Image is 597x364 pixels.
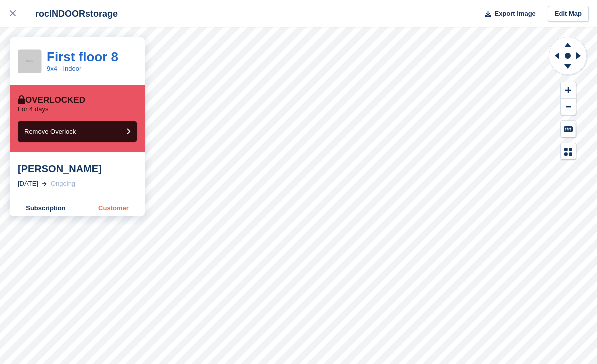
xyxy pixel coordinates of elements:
[42,182,47,186] img: arrow-right-light-icn-cde0832a797a2874e46488d9cf13f60e5c3a73dbe684e267c42b8395dfbc2abf.svg
[47,65,81,72] a: 9x4 - Indoor
[18,95,85,105] div: Overlocked
[18,50,41,73] img: 256x256-placeholder-a091544baa16b46aadf0b611073c37e8ed6a367829ab441c3b0103e7cf8a5b1b.png
[18,105,48,113] p: For 4 days
[561,82,576,99] button: Zoom In
[479,6,536,22] button: Export Image
[494,9,535,19] span: Export Image
[24,128,76,135] span: Remove Overlock
[561,121,576,137] button: Keyboard Shortcuts
[561,143,576,160] button: Map Legend
[51,179,75,189] div: Ongoing
[18,179,38,189] div: [DATE]
[26,8,118,20] div: rocINDOORstorage
[18,163,137,175] div: [PERSON_NAME]
[82,200,145,216] a: Customer
[548,6,589,22] a: Edit Map
[10,200,82,216] a: Subscription
[18,121,137,142] button: Remove Overlock
[47,49,118,64] a: First floor 8
[561,99,576,115] button: Zoom Out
